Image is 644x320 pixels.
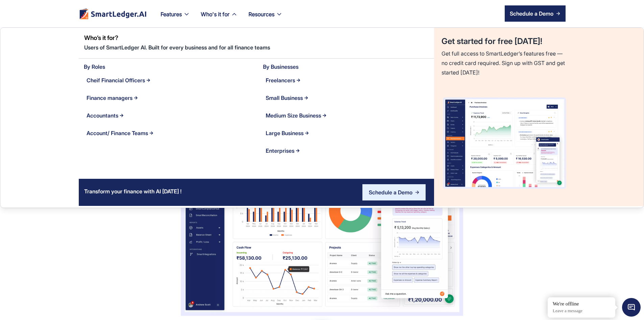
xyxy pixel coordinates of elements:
img: arrow right icon [556,12,560,16]
div: Account/ Finance Teams [87,128,148,138]
div: Resources [243,9,288,27]
a: Small Business [263,89,434,107]
div: Get full access to SmartLedger’s features free — no credit card required. Sign up with GST and ge... [442,49,568,77]
div: Get started for free [DATE]! [442,37,542,46]
div: Cheif Financial Officers [87,76,145,85]
div: Who's it for [201,9,230,19]
a: Schedule a Demo [362,184,426,200]
a: home [79,8,147,19]
span: Chat Widget [622,298,641,317]
div: Accountants [87,111,118,120]
div: Freelancers [266,76,295,85]
div: Enterprises [266,146,294,155]
div: Finance managers [87,93,133,103]
img: Arrow Right Blue [415,190,419,194]
a: Accountants [84,107,255,124]
div: Features [161,9,182,19]
a: Freelancers [263,71,434,89]
div: By Businesses [263,62,434,71]
a: Cheif Financial Officers [84,71,255,89]
a: Finance managers [84,89,255,107]
p: Leave a message [553,308,610,314]
div: Schedule a Demo [510,9,553,18]
img: footer logo [79,8,147,19]
a: Enterprises [263,142,434,159]
div: Users of SmartLedger AI. Built for every business and for all finance teams [84,43,434,54]
div: Transform your finance with AI [DATE] ! [79,181,187,204]
div: Who’s it for? [84,33,434,43]
div: Resources [248,9,275,19]
div: Who's it for [195,9,243,27]
div: Small Business [266,93,303,103]
div: By Roles [84,62,255,71]
div: Large Business [266,128,304,138]
a: Medium Size Business [263,107,434,124]
a: Large Business [263,124,434,142]
a: Account/ Finance Teams [84,124,255,142]
div: Medium Size Business [266,111,321,120]
div: Features [155,9,195,27]
a: Schedule a Demo [505,5,566,22]
div: We're offline [553,301,610,307]
div: Schedule a Demo [369,188,412,196]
